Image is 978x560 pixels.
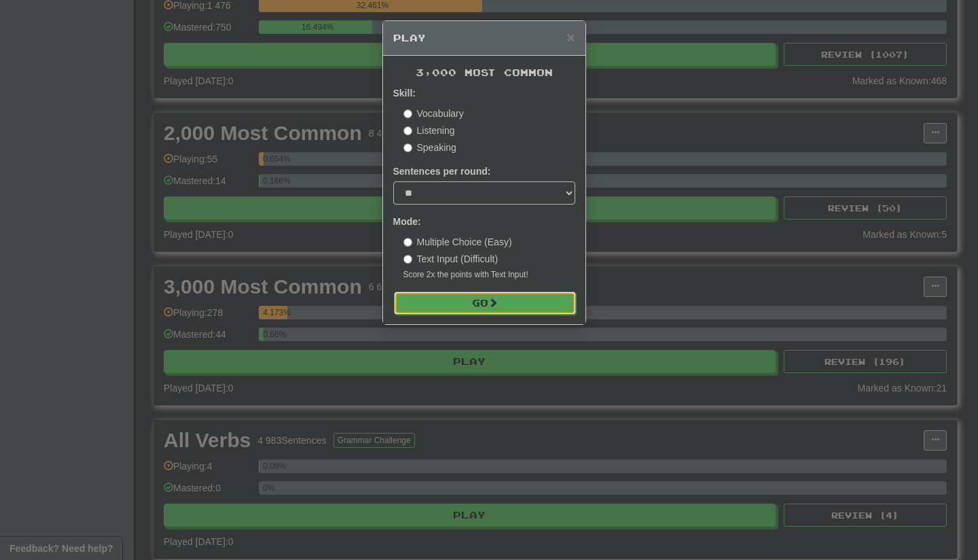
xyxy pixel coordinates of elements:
input: Listening [403,126,412,135]
span: × [566,29,575,45]
label: Text Input (Difficult) [403,252,499,266]
h5: Play [393,31,575,45]
small: Score 2x the points with Text Input ! [403,269,575,281]
strong: Mode: [393,216,421,227]
label: Vocabulary [403,107,464,120]
input: Speaking [403,143,412,152]
label: Listening [403,124,455,137]
button: Close [566,30,575,44]
label: Sentences per round: [393,164,491,178]
label: Speaking [403,141,456,154]
strong: Skill: [393,88,416,99]
input: Multiple Choice (Easy) [403,238,412,247]
label: Multiple Choice (Easy) [403,235,512,249]
button: Go [394,292,576,315]
input: Text Input (Difficult) [403,255,412,264]
input: Vocabulary [403,109,412,118]
span: 3,000 Most Common [416,67,553,78]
